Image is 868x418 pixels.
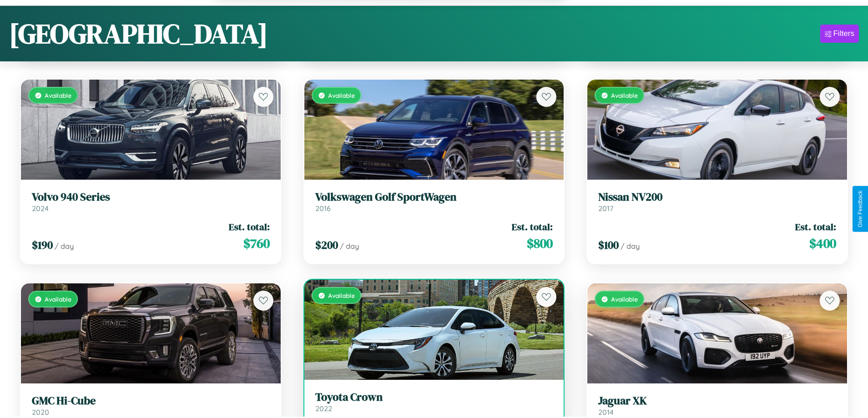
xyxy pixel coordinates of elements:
a: Jaguar XK2014 [598,394,836,417]
span: Available [611,91,638,99]
span: Available [611,295,638,303]
a: Volkswagen Golf SportWagen2016 [315,191,553,213]
a: Toyota Crown2022 [315,391,553,413]
span: / day [621,242,640,251]
a: Nissan NV2002017 [598,191,836,213]
span: Est. total: [795,220,836,233]
span: Est. total: [229,220,270,233]
button: Filters [820,25,859,43]
h3: Toyota Crown [315,391,553,404]
div: Give Feedback [857,191,863,227]
span: 2024 [32,204,49,213]
span: 2014 [598,408,614,417]
a: GMC Hi-Cube2020 [32,394,270,417]
span: Est. total: [512,220,553,233]
span: $ 190 [32,237,53,252]
h3: GMC Hi-Cube [32,394,270,408]
h3: Volvo 940 Series [32,191,270,204]
span: Available [45,91,72,99]
span: / day [55,242,74,251]
span: Available [328,91,355,99]
span: Available [328,292,355,299]
h3: Nissan NV200 [598,191,836,204]
span: $ 400 [809,234,836,252]
span: Available [45,295,72,303]
div: Filters [833,29,854,38]
span: 2017 [598,204,613,213]
a: Volvo 940 Series2024 [32,191,270,213]
span: / day [340,242,359,251]
span: 2022 [315,404,332,413]
h1: [GEOGRAPHIC_DATA] [9,15,268,52]
span: $ 100 [598,237,619,252]
span: $ 800 [527,234,553,252]
span: $ 200 [315,237,338,252]
h3: Volkswagen Golf SportWagen [315,191,553,204]
span: $ 760 [243,234,270,252]
h3: Jaguar XK [598,394,836,408]
span: 2020 [32,408,49,417]
span: 2016 [315,204,331,213]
